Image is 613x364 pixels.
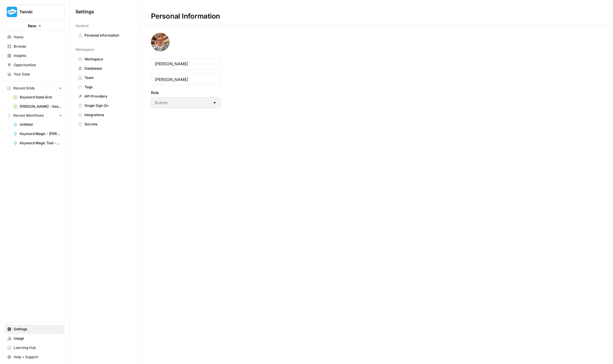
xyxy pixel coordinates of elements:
span: Integrations [85,112,131,118]
a: Untitled [11,120,65,129]
span: Usage [14,336,62,341]
span: Recent Grids [13,86,35,91]
a: Secrets [75,120,133,129]
a: Usage [5,334,65,343]
span: Databases [85,66,131,71]
div: v 4.0.25 [16,9,28,14]
a: Team [75,73,133,82]
span: New [28,23,36,29]
span: Workspace [75,47,94,52]
div: Keywords by Traffic [64,34,98,38]
a: Insights [5,51,65,60]
span: Untitled [20,122,62,127]
button: Workspace: Twinkl [5,5,65,19]
span: Twinkl [19,9,55,15]
a: Learning Hub [5,343,65,352]
span: Browse [14,44,62,49]
button: Recent Workflows [5,111,65,120]
span: [PERSON_NAME] - Search and list top 3 Grid [20,104,62,109]
a: Tags [75,82,133,92]
a: Single Sign On [75,101,133,110]
a: Home [5,33,65,42]
span: Workspace [85,57,131,62]
span: Opportunities [14,62,62,68]
button: Recent Grids [5,84,65,93]
span: Recent Workflows [13,113,44,118]
a: Your Data [5,70,65,79]
a: Browse [5,42,65,51]
img: tab_keywords_by_traffic_grey.svg [58,34,62,38]
a: Settings [5,325,65,334]
span: Settings [75,8,94,15]
a: Integrations [75,110,133,120]
span: General [75,23,89,28]
span: Help + Support [14,354,62,360]
a: Databases [75,64,133,73]
div: Domain: [DOMAIN_NAME] [15,15,64,20]
a: Keyword Stats Grid [11,93,65,102]
img: logo_orange.svg [9,9,14,14]
img: Twinkl Logo [7,7,17,17]
span: API Providers [85,94,131,99]
span: Personal Information [85,33,131,38]
a: API Providers [75,92,133,101]
img: avatar [151,33,170,51]
label: Role [151,90,221,95]
span: Secrets [85,122,131,127]
img: tab_domain_overview_orange.svg [16,34,20,38]
span: Learning Hub [14,345,62,350]
span: Tags [85,84,131,90]
span: Keyword Magic Tool - CSV [20,140,62,146]
span: Insights [14,53,62,58]
span: Keyword Magic - [PERSON_NAME]'s Draft [20,131,62,136]
a: Keyword Magic Tool - CSV [11,138,65,148]
a: Personal Information [75,31,133,40]
a: Keyword Magic - [PERSON_NAME]'s Draft [11,129,65,138]
span: Team [85,75,131,80]
span: Settings [14,327,62,332]
div: Personal Information [139,12,232,21]
span: Home [14,35,62,40]
div: Domain Overview [22,34,52,38]
span: Keyword Stats Grid [20,95,62,100]
span: Your Data [14,72,62,77]
a: [PERSON_NAME] - Search and list top 3 Grid [11,102,65,111]
span: Single Sign On [85,103,131,108]
img: website_grey.svg [9,15,14,20]
a: Opportunities [5,60,65,70]
button: New [5,21,65,30]
a: Workspace [75,55,133,64]
button: Help + Support [5,352,65,362]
